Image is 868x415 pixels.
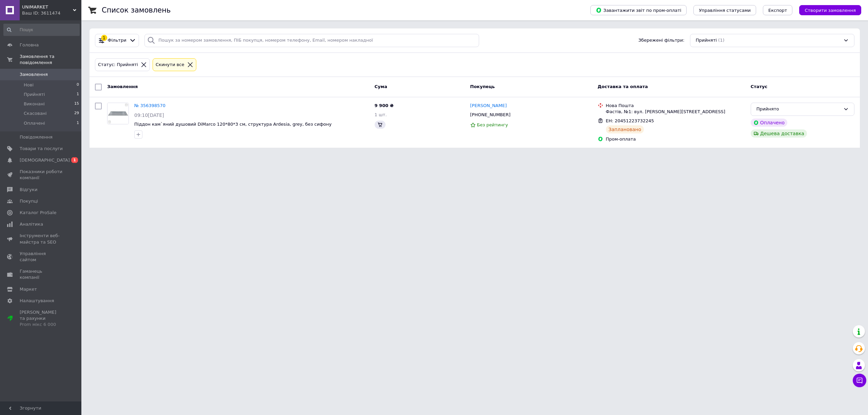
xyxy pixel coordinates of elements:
[751,119,787,127] div: Оплачено
[24,120,45,126] span: Оплачені
[693,5,756,15] button: Управління статусами
[20,221,43,227] span: Аналітика
[20,42,39,48] span: Головна
[469,110,512,119] div: [PHONE_NUMBER]
[638,37,685,44] span: Збережені фільтри:
[154,61,186,68] div: Cкинути все
[756,106,841,113] div: Прийнято
[20,71,48,78] span: Замовлення
[718,38,724,43] span: (1)
[596,7,681,13] span: Завантажити звіт по пром-оплаті
[108,37,126,44] span: Фільтри
[20,233,63,245] span: Інструменти веб-майстра та SEO
[20,210,56,216] span: Каталог ProSale
[74,110,79,117] span: 29
[134,103,165,108] a: № 356398570
[24,110,47,117] span: Скасовані
[144,34,479,47] input: Пошук за номером замовлення, ПІБ покупця, номером телефону, Email, номером накладної
[20,134,53,140] span: Повідомлення
[763,5,793,15] button: Експорт
[22,4,73,10] span: UNIMARKET
[805,8,856,13] span: Створити замовлення
[20,309,63,328] span: [PERSON_NAME] та рахунки
[375,112,387,117] span: 1 шт.
[134,122,332,127] a: Піддон кам`яний душовий DiMarco 120*80*3 см, структура Ardesia, grey, без сифону
[751,129,807,138] div: Дешева доставка
[696,37,717,44] span: Прийняті
[20,198,38,204] span: Покупці
[768,8,787,13] span: Експорт
[74,101,79,107] span: 15
[20,157,70,163] span: [DEMOGRAPHIC_DATA]
[134,112,164,118] span: 09:10[DATE]
[375,84,387,89] span: Cума
[598,84,648,89] span: Доставка та оплата
[606,136,745,142] div: Пром-оплата
[77,120,79,126] span: 1
[3,24,80,36] input: Пошук
[24,82,34,88] span: Нові
[71,157,78,163] span: 1
[590,5,687,15] button: Завантажити звіт по пром-оплаті
[792,7,861,13] a: Створити замовлення
[606,125,644,133] div: Заплановано
[101,35,107,41] div: 1
[22,10,81,16] div: Ваш ID: 3611474
[606,109,745,115] div: Фастів, №1: вул. [PERSON_NAME][STREET_ADDRESS]
[477,122,508,127] span: Без рейтингу
[20,187,37,193] span: Відгуки
[751,84,768,89] span: Статус
[24,101,45,107] span: Виконані
[606,118,654,123] span: ЕН: 20451223732245
[107,103,129,124] img: Фото товару
[470,103,507,109] a: [PERSON_NAME]
[20,169,63,181] span: Показники роботи компанії
[853,374,866,387] button: Чат з покупцем
[20,298,54,304] span: Налаштування
[470,84,495,89] span: Покупець
[20,268,63,281] span: Гаманець компанії
[107,84,138,89] span: Замовлення
[699,8,751,13] span: Управління статусами
[102,6,171,14] h1: Список замовлень
[20,321,63,328] div: Prom мікс 6 000
[97,61,139,68] div: Статус: Прийняті
[20,251,63,263] span: Управління сайтом
[799,5,861,15] button: Створити замовлення
[20,146,63,152] span: Товари та послуги
[77,91,79,98] span: 1
[375,103,394,108] span: 9 900 ₴
[77,82,79,88] span: 0
[107,103,129,124] a: Фото товару
[20,286,37,292] span: Маркет
[24,91,45,98] span: Прийняті
[20,54,81,66] span: Замовлення та повідомлення
[606,103,745,109] div: Нова Пошта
